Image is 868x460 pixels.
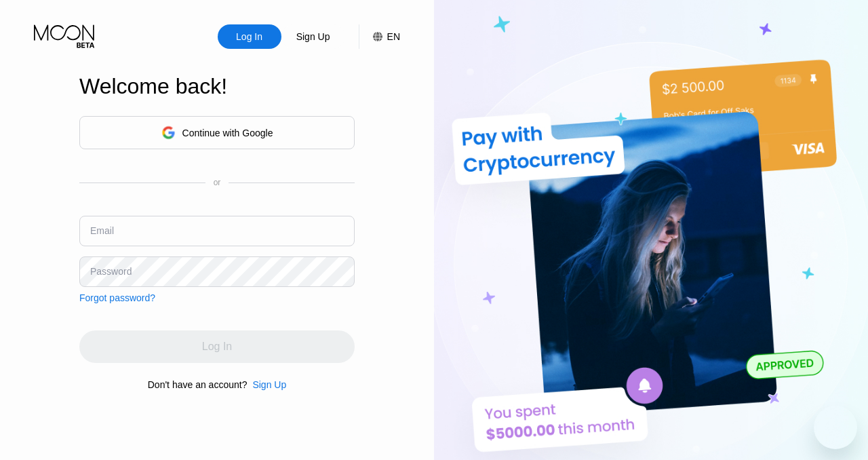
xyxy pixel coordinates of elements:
div: Continue with Google [79,116,355,149]
div: or [214,178,221,187]
div: Sign Up [252,379,286,390]
div: EN [359,24,400,49]
div: Forgot password? [79,292,155,303]
div: Log In [218,24,281,49]
div: Sign Up [295,30,332,43]
div: Sign Up [247,379,286,390]
div: Continue with Google [182,128,273,138]
div: Password [90,266,132,277]
div: EN [387,31,400,42]
div: Log In [235,30,264,43]
div: Don't have an account? [148,379,248,390]
div: Sign Up [281,24,345,49]
div: Welcome back! [79,74,355,99]
iframe: Button to launch messaging window [814,406,857,449]
div: Email [90,225,114,236]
